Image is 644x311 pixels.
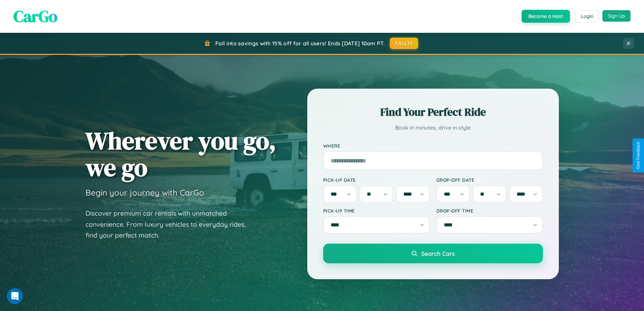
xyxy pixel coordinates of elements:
p: Book in minutes, drive in style [323,123,543,133]
iframe: Intercom live chat [7,288,23,304]
h1: Wherever you go, we go [86,127,276,181]
button: Login [575,10,599,22]
label: Pick-up Date [323,177,430,183]
span: Fall into savings with 15% off for all users! Ends [DATE] 10am PT. [215,40,385,47]
button: FALL15 [390,38,418,49]
label: Pick-up Time [323,208,430,214]
h2: Find Your Perfect Ride [323,105,543,119]
label: Drop-off Date [436,177,543,183]
span: Search Cars [421,250,455,257]
div: Give Feedback [636,142,641,169]
label: Drop-off Time [436,208,543,214]
p: Discover premium car rentals with unmatched convenience. From luxury vehicles to everyday rides, ... [86,208,255,241]
button: Search Cars [323,244,543,263]
button: Sign Up [602,10,630,22]
span: CarGo [14,5,57,27]
h3: Begin your journey with CarGo [86,187,204,198]
label: Where [323,143,543,149]
button: Become a Host [522,10,570,23]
